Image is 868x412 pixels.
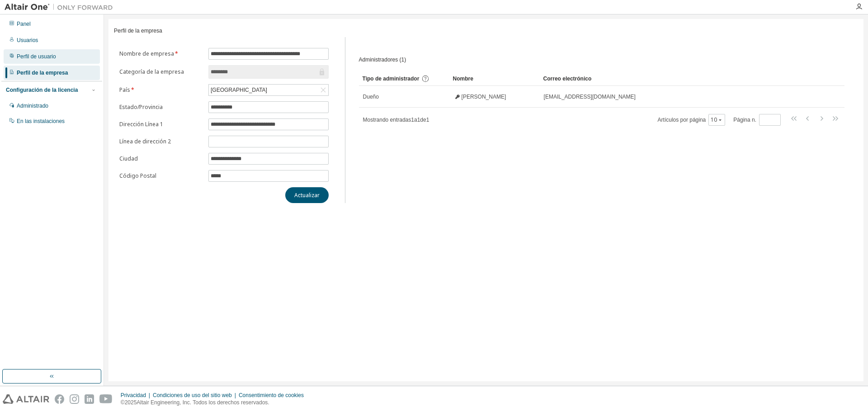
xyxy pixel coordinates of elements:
[417,117,420,123] font: 1
[17,70,68,76] font: Perfil de la empresa
[55,394,64,404] img: facebook.svg
[462,94,506,100] font: [PERSON_NAME]
[137,399,269,406] font: Altair Engineering, Inc. Todos los derechos reservados.
[85,394,94,404] img: linkedin.svg
[119,155,138,162] font: Ciudad
[119,50,174,57] font: Nombre de empresa
[211,87,267,93] font: [GEOGRAPHIC_DATA]
[119,68,184,76] font: Categoría de la empresa
[119,120,163,128] font: Dirección Línea 1
[363,76,420,82] font: Tipo de administrador
[658,117,706,123] font: Artículos por página
[285,187,329,203] button: Actualizar
[125,399,137,406] font: 2025
[426,117,429,123] font: 1
[239,392,304,398] font: Consentimiento de cookies
[5,3,118,12] img: Altair Uno
[153,392,232,398] font: Condiciones de uso del sitio web
[70,394,79,404] img: instagram.svg
[6,87,78,93] font: Configuración de la licencia
[363,117,411,123] font: Mostrando entradas
[411,117,414,123] font: 1
[414,117,417,123] font: a
[119,103,163,111] font: Estado/Provincia
[294,191,320,199] font: Actualizar
[733,117,756,123] font: Página n.
[119,172,156,180] font: Código Postal
[544,94,636,100] font: [EMAIL_ADDRESS][DOMAIN_NAME]
[17,53,56,60] font: Perfil de usuario
[99,394,113,404] img: youtube.svg
[121,392,146,398] font: Privacidad
[209,85,328,95] div: [GEOGRAPHIC_DATA]
[420,117,426,123] font: de
[17,118,65,124] font: En las instalaciones
[359,57,406,63] font: Administradores (1)
[543,76,592,82] font: Correo electrónico
[114,28,162,34] font: Perfil de la empresa
[119,137,171,145] font: Línea de dirección 2
[3,394,49,404] img: altair_logo.svg
[17,103,48,109] font: Administrado
[121,399,125,406] font: ©
[363,94,379,100] font: Dueño
[711,116,717,123] font: 10
[119,86,130,94] font: País
[17,37,38,43] font: Usuarios
[17,21,31,27] font: Panel
[453,76,473,82] font: Nombre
